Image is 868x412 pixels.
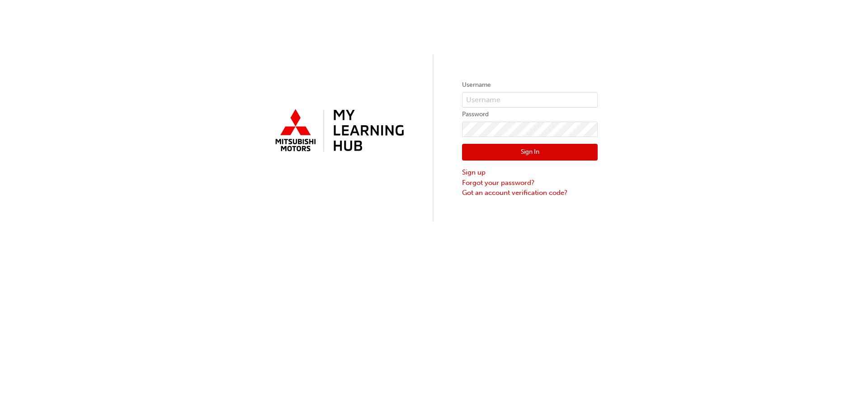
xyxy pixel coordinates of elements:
img: mmal [270,105,406,157]
input: Username [462,92,598,108]
a: Sign up [462,167,598,178]
button: Sign In [462,144,598,161]
label: Username [462,80,598,90]
a: Got an account verification code? [462,188,598,198]
a: Forgot your password? [462,178,598,188]
label: Password [462,109,598,120]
